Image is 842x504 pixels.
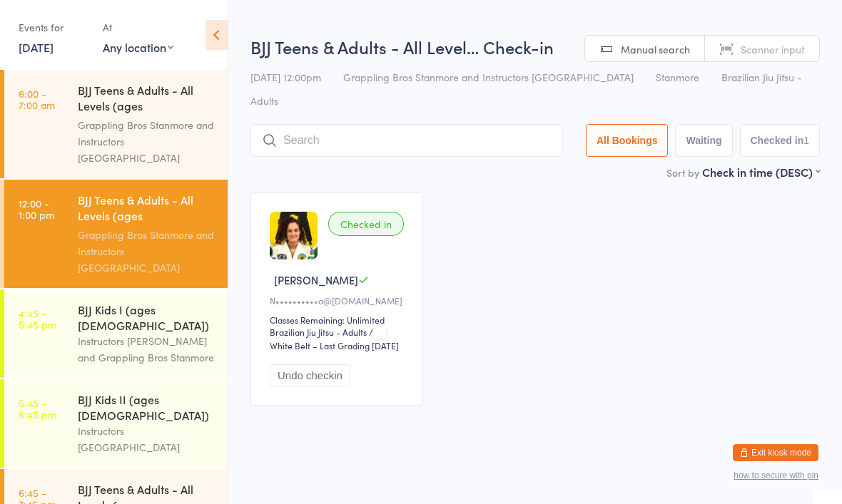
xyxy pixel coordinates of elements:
button: Exit kiosk mode [733,444,818,461]
time: 6:00 - 7:00 am [19,88,55,110]
span: Manual search [621,42,690,56]
span: Grappling Bros Stanmore and Instructors [GEOGRAPHIC_DATA] [343,70,634,84]
h2: BJJ Teens & Adults - All Level… Check-in [250,35,820,58]
span: Stanmore [656,70,699,84]
button: All Bookings [586,124,669,157]
div: Grappling Bros Stanmore and Instructors [GEOGRAPHIC_DATA] [78,117,215,166]
span: [PERSON_NAME] [274,272,358,287]
div: Instructors [GEOGRAPHIC_DATA] [78,423,215,456]
div: Any location [103,39,173,55]
input: Search [250,124,562,157]
div: Grappling Bros Stanmore and Instructors [GEOGRAPHIC_DATA] [78,227,215,276]
button: Waiting [675,124,732,157]
div: BJJ Kids II (ages [DEMOGRAPHIC_DATA]) [78,391,215,423]
a: 4:45 -5:45 pmBJJ Kids I (ages [DEMOGRAPHIC_DATA])Instructors [PERSON_NAME] and Grappling Bros Sta... [4,289,228,378]
span: Scanner input [741,42,805,56]
div: Checked in [328,212,404,236]
button: how to secure with pin [734,470,818,480]
div: N••••••••••a@[DOMAIN_NAME] [270,294,408,307]
div: 1 [803,135,809,146]
div: Events for [19,16,88,39]
time: 5:45 - 6:45 pm [19,397,56,420]
a: [DATE] [19,39,54,55]
div: At [103,16,173,39]
button: Undo checkin [270,364,350,386]
a: 6:00 -7:00 amBJJ Teens & Adults - All Levels (ages [DEMOGRAPHIC_DATA]+)Grappling Bros Stanmore an... [4,70,228,178]
div: Check in time (DESC) [702,164,820,180]
div: BJJ Kids I (ages [DEMOGRAPHIC_DATA]) [78,302,215,333]
a: 12:00 -1:00 pmBJJ Teens & Adults - All Levels (ages [DEMOGRAPHIC_DATA]+)Grappling Bros Stanmore a... [4,180,228,288]
div: BJJ Teens & Adults - All Levels (ages [DEMOGRAPHIC_DATA]+) [78,192,215,227]
label: Sort by [666,165,699,180]
div: Classes Remaining: Unlimited [270,314,408,326]
span: [DATE] 12:00pm [250,70,321,84]
time: 12:00 - 1:00 pm [19,197,54,220]
div: Brazilian Jiu Jitsu - Adults [270,326,367,338]
img: image1752878858.png [270,212,318,259]
time: 4:45 - 5:45 pm [19,307,56,330]
button: Checked in1 [740,124,821,157]
div: BJJ Teens & Adults - All Levels (ages [DEMOGRAPHIC_DATA]+) [78,82,215,117]
div: Instructors [PERSON_NAME] and Grappling Bros Stanmore [78,333,215,366]
a: 5:45 -6:45 pmBJJ Kids II (ages [DEMOGRAPHIC_DATA])Instructors [GEOGRAPHIC_DATA] [4,379,228,468]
